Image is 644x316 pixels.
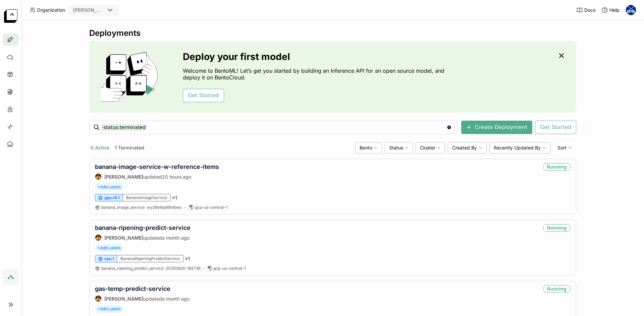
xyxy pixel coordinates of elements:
[162,174,191,180] span: 20 hours ago
[494,145,541,151] span: Recently Updated By
[489,142,550,153] div: Recently Updated By
[95,174,101,180] img: Agastya Mondal
[89,143,111,152] button: 6 Active
[420,145,435,151] span: Cluster
[185,256,190,262] span: × 1
[195,205,227,210] span: gcp-us-central-1
[95,173,219,180] div: updated
[557,145,567,151] span: Sort
[164,266,165,271] span: :
[95,224,191,231] a: banana-ripening-predict-service
[183,67,448,81] p: Welcome to BentoML! Let’s get you started by building an Inference API for an open source model, ...
[73,7,105,13] div: [PERSON_NAME]
[601,7,620,13] div: Help
[416,142,445,153] div: Cluster
[446,125,452,130] svg: Clear value
[145,205,146,210] span: :
[95,235,101,241] img: Agastya Mondal
[113,143,146,152] button: 1 Terminated
[101,205,182,210] span: banana_image_service wy26efepl6fntbwc
[543,224,571,232] div: Running
[95,234,191,241] div: updated
[183,51,448,62] h3: Deploy your first model
[162,235,190,241] span: a month ago
[360,145,372,151] span: Bento
[213,266,246,271] span: gcp-us-central-1
[95,183,123,191] span: +Add Labels
[4,9,17,23] img: logo
[448,142,487,153] div: Created By
[461,121,532,134] button: Create Deployment
[104,235,143,241] strong: [PERSON_NAME]
[95,163,219,170] a: banana-image-service-w-reference-items
[37,7,65,13] span: Organization
[101,266,201,271] span: banana_ripening_predict_service 20250825-162736
[104,195,120,200] span: gpu.t4.1
[89,28,576,38] div: Deployments
[105,7,106,14] input: Selected strella.
[104,296,143,302] strong: [PERSON_NAME]
[101,205,182,210] a: banana_image_service:wy26efepl6fntbwc
[584,7,595,13] span: Docs
[101,266,201,271] a: banana_ripening_predict_service:20250825-162736
[95,285,170,292] a: gas-temp-predict-service
[162,296,190,302] span: a month ago
[172,195,177,201] span: × 1
[385,142,413,153] div: Status
[576,7,595,13] a: Docs
[123,194,171,201] div: BananaImageService
[543,285,571,293] div: Running
[609,7,620,13] span: Help
[183,89,224,102] button: Get Started
[101,122,446,133] input: Search
[95,295,190,302] div: updated
[389,145,403,151] span: Status
[95,244,123,252] span: +Add Labels
[355,142,382,153] div: Bento
[104,256,114,261] span: cpu.1
[95,296,101,302] img: Agastya Mondal
[452,145,477,151] span: Created By
[104,174,143,180] strong: [PERSON_NAME]
[626,5,636,15] img: Matt Weiss
[543,163,571,171] div: Running
[535,121,576,134] button: Get Started
[553,142,576,153] div: Sort
[95,305,123,313] span: +Add Labels
[117,255,183,262] div: BananaRipeningPredictService
[95,52,167,102] img: cover onboarding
